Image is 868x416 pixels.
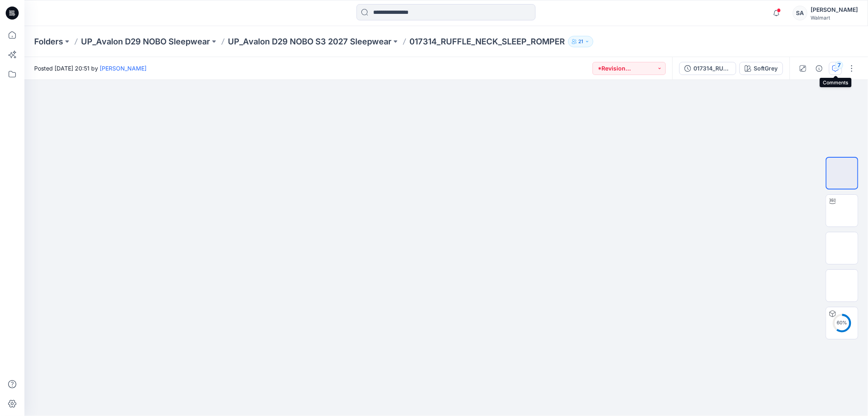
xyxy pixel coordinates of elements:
[813,62,826,75] button: Details
[679,62,736,75] button: 017314_RUFFLE_NECK_SLEEP_ROMPER
[81,36,210,47] a: UP_Avalon D29 NOBO Sleepwear
[409,36,565,47] p: 017314_RUFFLE_NECK_SLEEP_ROMPER
[835,61,843,69] div: 7
[578,37,583,46] p: 21
[693,64,731,73] div: 017314_RUFFLE_NECK_SLEEP_ROMPER
[739,62,783,75] button: SoftGrey
[100,65,146,72] a: [PERSON_NAME]
[829,62,842,75] button: 7
[34,36,63,47] a: Folders
[832,319,852,326] div: 60 %
[811,15,858,21] div: Walmart
[754,64,778,73] div: SoftGrey
[568,36,593,47] button: 21
[793,6,807,20] div: SA
[34,64,146,73] span: Posted [DATE] 20:51 by
[228,36,391,47] a: UP_Avalon D29 NOBO S3 2027 Sleepwear
[811,5,858,15] div: [PERSON_NAME]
